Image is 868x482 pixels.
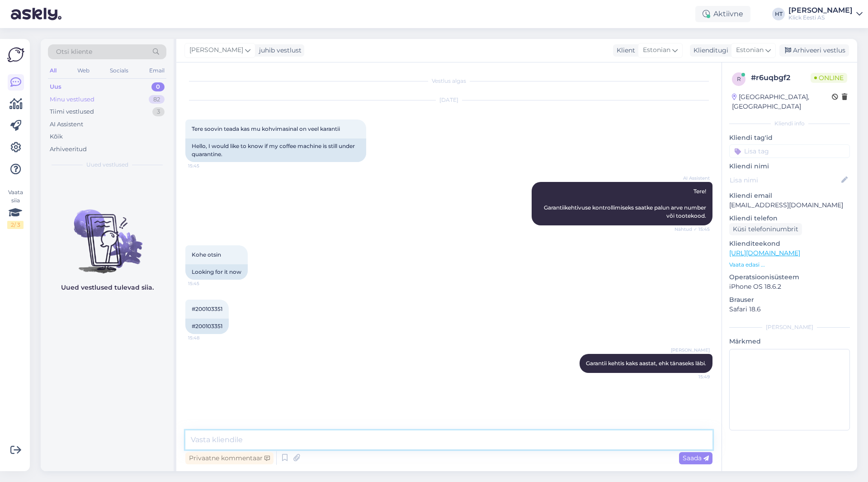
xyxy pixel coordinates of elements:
div: Klick Eesti AS [788,14,853,21]
span: 15:45 [188,162,222,169]
span: 15:49 [676,373,710,380]
div: 3 [152,107,165,116]
div: Tiimi vestlused [50,107,94,116]
div: 82 [149,95,165,104]
p: Vaata edasi ... [729,261,850,269]
a: [PERSON_NAME]Klick Eesti AS [788,7,863,21]
div: [DATE] [185,96,712,104]
span: [PERSON_NAME] [671,347,710,353]
div: Kliendi info [729,119,850,128]
p: iPhone OS 18.6.2 [729,282,850,291]
p: Kliendi telefon [729,214,850,223]
div: Web [75,65,91,76]
div: Privaatne kommentaar [185,452,274,464]
div: Vaata siia [7,188,24,229]
p: Brauser [729,295,850,305]
div: HT [772,8,785,20]
p: Uued vestlused tulevad siia. [61,283,154,292]
a: [URL][DOMAIN_NAME] [729,249,800,257]
span: 15:48 [188,334,222,341]
div: Email [147,65,166,76]
span: Garantii kehtis kaks aastat, ehk tänaseks läbi. [586,360,706,367]
div: Vestlus algas [185,77,712,85]
span: Uued vestlused [86,161,128,169]
p: Kliendi nimi [729,162,850,171]
p: Safari 18.6 [729,305,850,314]
div: 2 / 3 [7,221,24,229]
span: Nähtud ✓ 15:45 [675,226,710,233]
p: Märkmed [729,337,850,346]
div: Aktiivne [695,6,750,22]
img: Askly Logo [7,46,24,63]
div: [GEOGRAPHIC_DATA], [GEOGRAPHIC_DATA] [732,92,832,111]
div: Socials [108,65,130,76]
div: Küsi telefoninumbrit [729,223,802,235]
div: Klienditugi [690,46,728,55]
div: Uus [50,82,61,91]
div: Klient [613,46,635,55]
input: Lisa nimi [730,175,840,185]
span: [PERSON_NAME] [189,45,243,55]
div: Arhiveeri vestlus [779,44,849,57]
span: Online [811,73,847,83]
span: 15:45 [188,280,222,287]
span: Estonian [643,45,670,55]
div: Kõik [50,132,63,141]
div: AI Assistent [50,120,83,129]
div: juhib vestlust [255,46,302,55]
span: Kohe otsin [192,251,221,258]
p: [EMAIL_ADDRESS][DOMAIN_NAME] [729,200,850,210]
span: Estonian [736,45,764,55]
div: Looking for it now [185,264,248,280]
div: [PERSON_NAME] [788,7,853,14]
p: Kliendi tag'id [729,133,850,143]
p: Kliendi email [729,191,850,200]
div: [PERSON_NAME] [729,323,850,331]
p: Operatsioonisüsteem [729,272,850,282]
p: Klienditeekond [729,239,850,248]
div: All [48,65,58,76]
span: Otsi kliente [56,47,92,57]
span: Saada [683,454,709,462]
input: Lisa tag [729,144,850,158]
img: No chats [41,193,174,275]
div: #200103351 [185,319,229,334]
div: # r6uqbgf2 [751,72,811,83]
span: r [737,76,741,82]
span: AI Assistent [676,175,710,181]
div: 0 [151,82,165,91]
div: Hello, I would like to know if my coffee machine is still under quarantine. [185,138,366,162]
span: #200103351 [192,305,222,312]
div: Arhiveeritud [50,145,87,154]
div: Minu vestlused [50,95,94,104]
span: Tere soovin teada kas mu kohvimasinal on veel karantii [192,125,340,132]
